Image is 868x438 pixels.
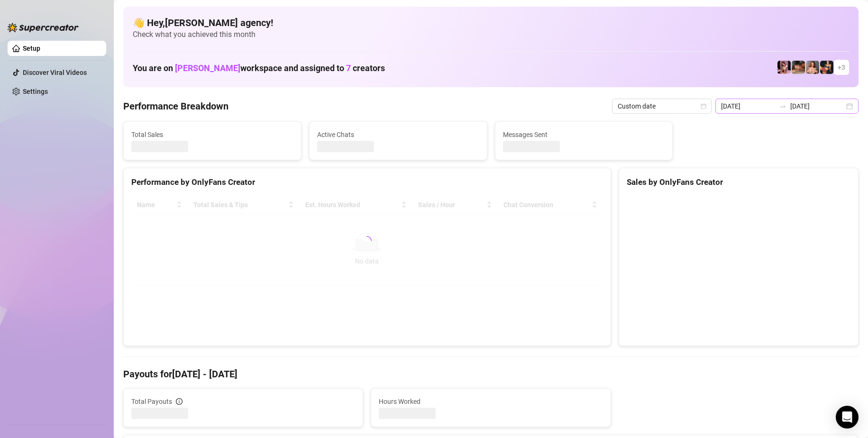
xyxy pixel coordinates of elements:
[503,129,665,140] span: Messages Sent
[23,88,48,95] a: Settings
[23,45,40,52] a: Setup
[8,23,79,32] img: logo-BBDzfeDw.svg
[806,61,819,74] img: Tarzybaby
[362,236,372,246] span: loading
[317,129,479,140] span: Active Chats
[131,176,603,189] div: Performance by OnlyFans Creator
[820,61,833,74] img: Maria
[779,102,786,110] span: swap-right
[627,176,850,189] div: Sales by OnlyFans Creator
[618,99,706,113] span: Custom date
[176,398,183,405] span: info-circle
[131,129,293,140] span: Total Sales
[721,101,775,111] input: Start date
[133,63,385,73] h1: You are on workspace and assigned to creators
[777,61,791,74] img: Keelie
[123,100,228,113] h4: Performance Breakdown
[123,367,859,381] h4: Payouts for [DATE] - [DATE]
[133,16,849,29] h4: 👋 Hey, [PERSON_NAME] agency !
[838,62,845,73] span: + 3
[836,406,859,429] div: Open Intercom Messenger
[701,103,706,109] span: calendar
[23,69,87,76] a: Discover Viral Videos
[346,63,351,73] span: 7
[792,61,805,74] img: Ali
[133,29,849,40] span: Check what you achieved this month
[131,396,172,407] span: Total Payouts
[790,101,844,111] input: End date
[175,63,240,73] span: [PERSON_NAME]
[379,396,603,407] span: Hours Worked
[779,102,786,110] span: to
